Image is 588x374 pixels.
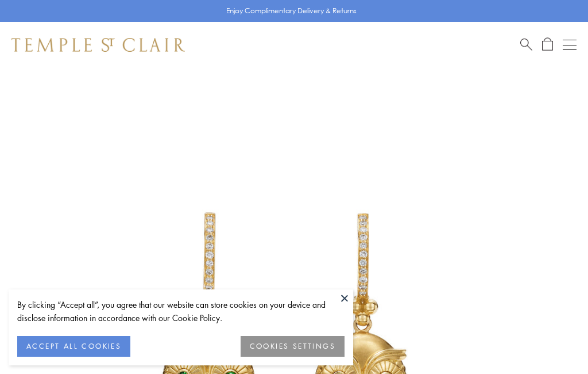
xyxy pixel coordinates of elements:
img: Temple St. Clair [11,38,185,52]
a: Search [520,37,532,52]
div: By clicking “Accept all”, you agree that our website can store cookies on your device and disclos... [17,298,345,325]
button: ACCEPT ALL COOKIES [17,336,130,357]
p: Enjoy Complimentary Delivery & Returns [226,5,357,17]
button: COOKIES SETTINGS [241,336,345,357]
button: Open navigation [563,38,577,52]
a: Open Shopping Bag [542,37,553,52]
